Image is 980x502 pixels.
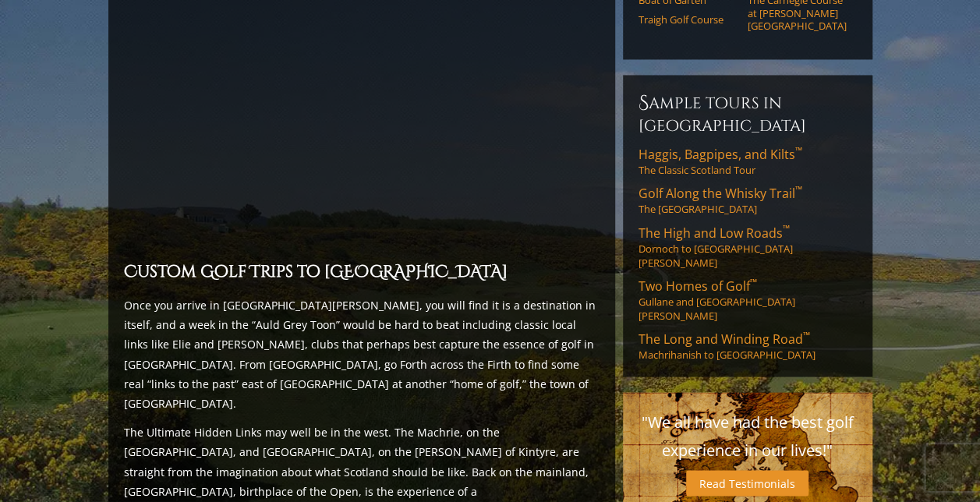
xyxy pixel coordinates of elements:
sup: ™ [783,222,790,235]
sup: ™ [795,183,802,196]
p: Once you arrive in [GEOGRAPHIC_DATA][PERSON_NAME], you will find it is a destination in itself, a... [124,295,600,412]
sup: ™ [795,144,802,157]
h2: Custom Golf Trips to [GEOGRAPHIC_DATA] [124,259,600,285]
a: The High and Low Roads™Dornoch to [GEOGRAPHIC_DATA][PERSON_NAME] [639,224,857,269]
span: Haggis, Bagpipes, and Kilts [639,146,802,163]
a: Read Testimonials [686,470,808,496]
a: Two Homes of Golf™Gullane and [GEOGRAPHIC_DATA][PERSON_NAME] [639,277,857,322]
p: "We all have had the best golf experience in our lives!" [639,408,857,464]
a: The Long and Winding Road™Machrihanish to [GEOGRAPHIC_DATA] [639,330,857,361]
span: Golf Along the Whisky Trail [639,185,802,202]
span: Two Homes of Golf [639,277,757,294]
a: Traigh Golf Course [639,13,738,26]
sup: ™ [803,328,810,341]
span: The High and Low Roads [639,224,790,241]
span: The Long and Winding Road [639,330,810,347]
sup: ™ [750,275,757,288]
h6: Sample Tours in [GEOGRAPHIC_DATA] [639,90,857,136]
a: Haggis, Bagpipes, and Kilts™The Classic Scotland Tour [639,146,857,177]
a: Golf Along the Whisky Trail™The [GEOGRAPHIC_DATA] [639,185,857,216]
